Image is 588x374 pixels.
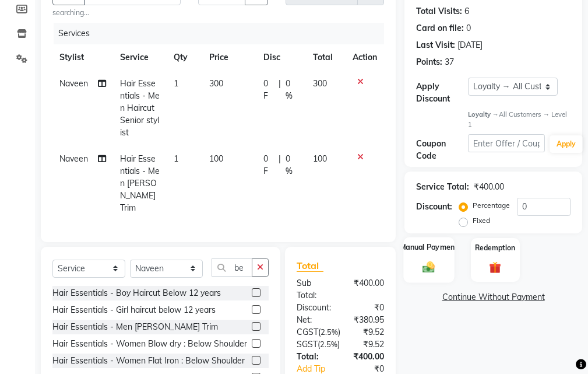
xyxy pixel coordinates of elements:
img: _gift.svg [485,260,505,275]
div: Apply Discount [416,81,467,105]
div: Hair Essentials - Women Flat Iron : Below Shoulder [52,355,245,367]
span: 300 [313,78,327,89]
div: Hair Essentials - Men [PERSON_NAME] Trim [52,321,218,333]
div: Services [54,23,393,44]
th: Qty [167,44,202,71]
div: [DATE] [457,39,483,51]
div: ₹400.00 [474,181,504,193]
span: 2.5% [320,340,337,349]
span: 0 % [286,78,299,102]
div: Card on file: [416,22,464,34]
div: Points: [416,56,442,68]
div: Hair Essentials - Women Blow dry : Below Shoulder [52,338,247,350]
div: ₹0 [340,302,393,314]
span: 0 F [263,153,274,177]
span: 0 % [286,153,299,177]
span: 100 [313,153,327,164]
div: ( ) [288,326,349,338]
div: Sub Total: [288,277,340,302]
label: Manual Payment [400,242,458,253]
button: Apply [550,135,583,153]
th: Service [113,44,167,71]
span: 2.5% [321,327,338,337]
th: Stylist [52,44,113,71]
span: 0 F [263,78,274,102]
span: 1 [174,153,178,164]
input: Search or Scan [212,258,252,277]
span: 1 [174,78,178,89]
div: ₹9.52 [349,326,393,338]
div: 0 [466,22,471,34]
div: ( ) [288,338,348,351]
th: Action [346,44,384,71]
div: ₹400.00 [340,277,393,302]
div: Service Total: [416,181,469,193]
span: Hair Essentials - Men [PERSON_NAME] Trim [120,153,160,213]
strong: Loyalty → [468,110,499,118]
span: | [279,78,281,102]
div: ₹380.95 [340,314,393,326]
div: Discount: [288,302,340,314]
th: Disc [256,44,306,71]
div: Total Visits: [416,5,462,18]
div: 37 [445,56,454,68]
div: Hair Essentials - Boy Haircut Below 12 years [52,287,221,299]
div: Net: [288,314,340,326]
span: CGST [297,327,318,337]
label: Redemption [475,243,515,253]
th: Price [202,44,256,71]
div: ₹400.00 [340,351,393,363]
span: 300 [209,78,223,89]
img: _cash.svg [419,260,439,274]
div: All Customers → Level 1 [468,110,571,130]
label: Fixed [473,215,490,226]
div: Last Visit: [416,39,455,51]
label: Percentage [473,200,510,211]
span: Hair Essentials - Men Haircut Senior stylist [120,78,160,138]
div: Total: [288,351,340,363]
input: Enter Offer / Coupon Code [468,134,545,152]
div: Coupon Code [416,138,467,162]
span: SGST [297,339,318,349]
span: | [279,153,281,177]
a: Continue Without Payment [407,291,580,303]
span: Total [297,260,323,272]
div: Hair Essentials - Girl haircut below 12 years [52,304,216,316]
span: 100 [209,153,223,164]
span: Naveen [59,153,88,164]
div: ₹9.52 [348,338,393,351]
div: 6 [464,5,469,18]
th: Total [306,44,346,71]
small: searching... [52,8,181,18]
span: Naveen [59,78,88,89]
div: Discount: [416,201,452,213]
